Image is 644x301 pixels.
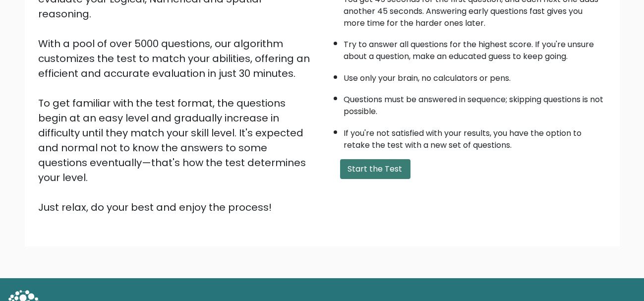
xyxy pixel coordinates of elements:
button: Start the Test [340,159,410,179]
li: If you're not satisfied with your results, you have the option to retake the test with a new set ... [344,122,606,151]
li: Questions must be answered in sequence; skipping questions is not possible. [344,89,606,118]
li: Try to answer all questions for the highest score. If you're unsure about a question, make an edu... [344,34,606,62]
li: Use only your brain, no calculators or pens. [344,67,606,84]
